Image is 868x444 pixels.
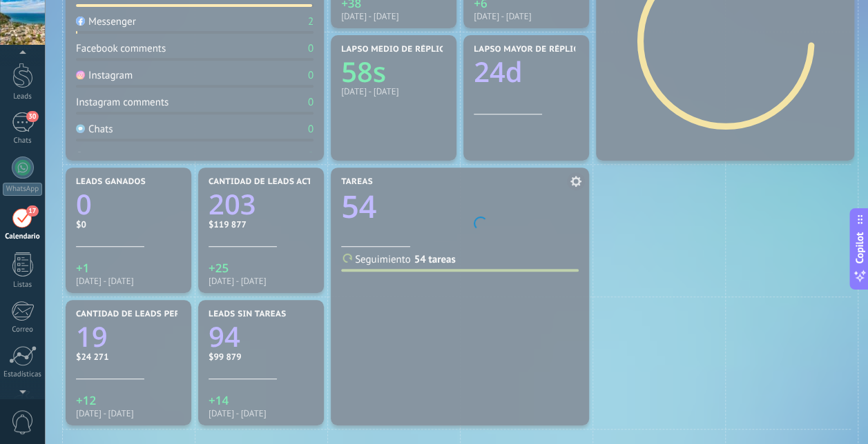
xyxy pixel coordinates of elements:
div: Listas [3,281,43,290]
div: Chats [3,137,43,145]
div: Calendario [3,232,43,241]
span: 30 [26,111,38,122]
div: Estadísticas [3,370,43,379]
span: 17 [26,205,38,216]
div: Correo [3,325,43,334]
span: Copilot [853,232,867,263]
div: Leads [3,92,43,101]
div: WhatsApp [3,183,42,196]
